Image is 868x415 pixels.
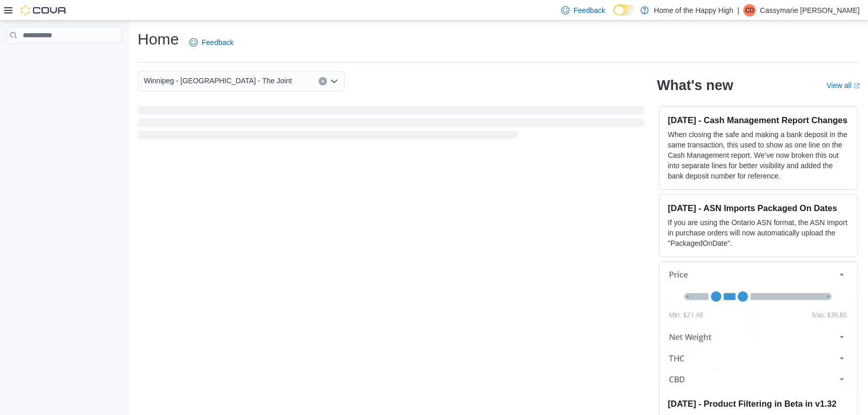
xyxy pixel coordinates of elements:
button: Clear input [319,77,327,85]
a: Feedback [185,32,237,53]
p: If you are using the Ontario ASN format, the ASN Import in purchase orders will now automatically... [668,217,849,248]
img: Cova [21,5,67,16]
span: Winnipeg - [GEOGRAPHIC_DATA] - The Joint [144,75,292,87]
p: | [737,4,739,17]
svg: External link [854,83,860,89]
button: Open list of options [330,77,338,85]
h3: [DATE] - ASN Imports Packaged On Dates [668,203,849,213]
p: When closing the safe and making a bank deposit in the same transaction, this used to show as one... [668,129,849,181]
span: CD [745,4,754,17]
p: Cassymarie [PERSON_NAME] [760,4,860,17]
h1: Home [138,29,179,50]
span: Feedback [202,37,233,48]
div: Cassymarie D'Errico [743,4,756,17]
input: Dark Mode [613,5,635,16]
span: Dark Mode [613,16,614,16]
span: Loading [138,108,645,141]
a: View allExternal link [827,81,860,90]
nav: Complex example [6,46,122,70]
h2: What's new [657,77,733,94]
h3: [DATE] - Product Filtering in Beta in v1.32 [668,398,849,409]
p: Home of the Happy High [654,4,733,17]
h3: [DATE] - Cash Management Report Changes [668,115,849,125]
span: Feedback [574,5,605,16]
